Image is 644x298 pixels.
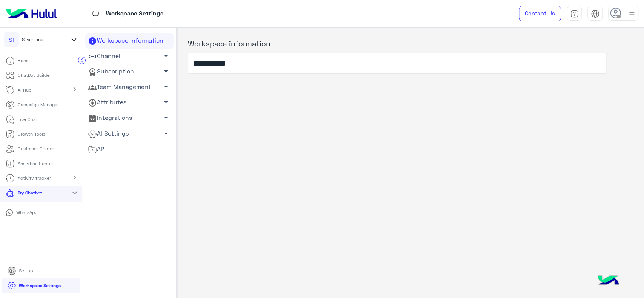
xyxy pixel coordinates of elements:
[18,101,59,108] p: Campaign Manager
[85,126,174,141] a: AI Settings
[3,6,60,21] img: Logo
[106,9,163,19] p: Workspace Settings
[85,95,174,110] a: Attributes
[85,110,174,126] a: Integrations
[595,268,621,294] img: hulul-logo.png
[161,51,171,60] span: arrow_drop_down
[161,67,171,76] span: arrow_drop_down
[2,278,67,293] a: Workspace Settings
[88,144,106,154] span: API
[85,141,174,157] a: API
[18,189,42,196] p: Try Chatbot
[85,49,174,64] a: Channel
[85,64,174,79] a: Subscription
[91,9,100,18] img: tab
[18,160,53,167] p: Analytics Center
[19,282,61,289] p: Workspace Settings
[4,32,19,47] div: SI
[18,116,38,123] p: Live Chat
[70,188,79,197] mat-icon: expand_more
[161,82,171,91] span: arrow_drop_down
[188,38,271,49] label: Workspace information
[85,79,174,95] a: Team Management
[567,6,582,21] a: tab
[70,85,79,94] mat-icon: chevron_right
[18,57,30,64] p: Home
[2,264,39,278] a: Set up
[22,36,43,43] span: Silver Line
[570,9,579,18] img: tab
[70,173,79,182] mat-icon: chevron_right
[161,129,171,138] span: arrow_drop_down
[161,113,171,122] span: arrow_drop_down
[627,9,636,18] img: profile
[591,9,599,18] img: tab
[19,267,33,274] p: Set up
[18,145,54,152] p: Customer Center
[13,209,40,216] p: WhatsApp
[18,131,45,138] p: Growth Tools
[519,6,561,21] a: Contact Us
[18,87,31,93] p: AI Hub
[18,175,51,182] p: Activity tracker
[18,72,51,79] p: ChatBot Builder
[161,98,171,107] span: arrow_drop_down
[85,33,174,49] a: Workspace Information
